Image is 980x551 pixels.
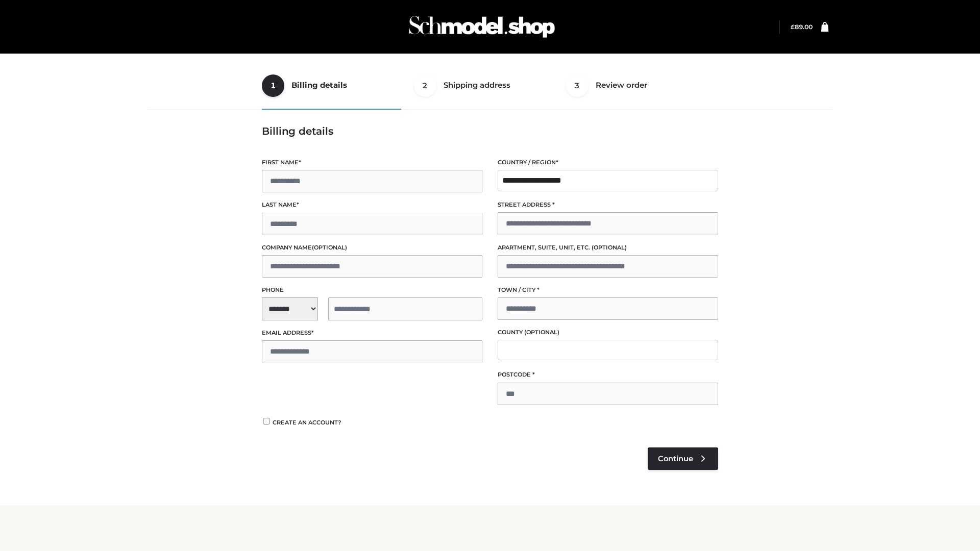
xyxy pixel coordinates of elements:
[262,243,482,253] label: Company name
[262,328,482,338] label: Email address
[262,200,482,210] label: Last name
[498,158,718,167] label: Country / Region
[498,200,718,210] label: Street address
[262,285,482,295] label: Phone
[791,23,813,31] bdi: 89.00
[262,158,482,167] label: First name
[498,370,718,380] label: Postcode
[405,7,558,47] img: Schmodel Admin 964
[262,418,271,424] input: Create an account?
[791,23,813,31] a: £89.00
[498,285,718,295] label: Town / City
[658,454,693,463] span: Continue
[498,328,718,337] label: County
[273,419,341,426] span: Create an account?
[791,23,795,31] span: £
[498,243,718,253] label: Apartment, suite, unit, etc.
[262,125,718,137] h3: Billing details
[312,244,347,251] span: (optional)
[524,329,559,336] span: (optional)
[648,447,718,470] a: Continue
[592,244,627,251] span: (optional)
